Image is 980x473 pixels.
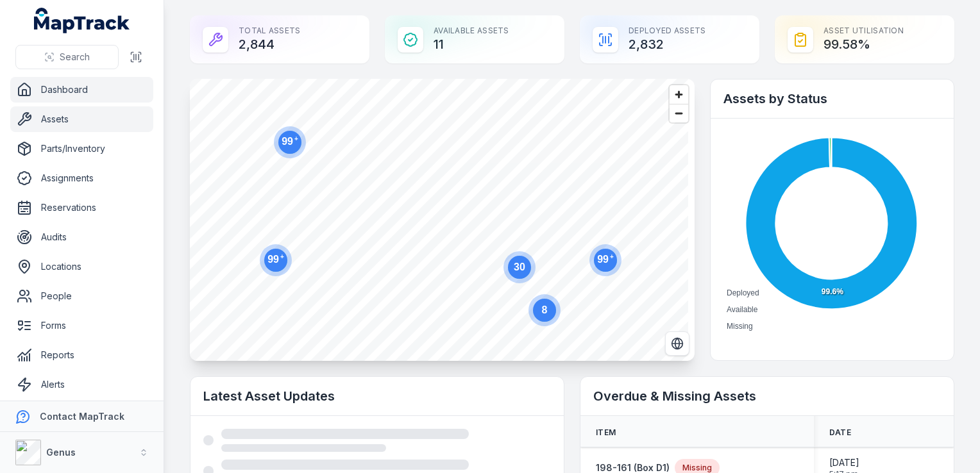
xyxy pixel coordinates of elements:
[727,288,759,297] span: Deployed
[10,77,153,103] a: Dashboard
[15,45,119,69] button: Search
[10,165,153,191] a: Assignments
[280,253,284,260] tspan: +
[10,224,153,250] a: Audits
[190,79,688,361] canvas: Map
[542,304,548,315] text: 8
[597,253,614,265] text: 99
[10,313,153,338] a: Forms
[40,411,124,422] strong: Contact MapTrack
[10,106,153,132] a: Assets
[203,387,551,405] h2: Latest Asset Updates
[294,135,298,142] tspan: +
[596,427,616,438] span: Item
[514,261,525,272] text: 30
[610,253,614,260] tspan: +
[10,195,153,220] a: Reservations
[10,254,153,279] a: Locations
[10,372,153,397] a: Alerts
[34,8,130,33] a: MapTrack
[10,136,153,162] a: Parts/Inventory
[593,387,941,405] h2: Overdue & Missing Assets
[670,104,688,122] button: Zoom out
[727,305,757,314] span: Available
[60,51,90,63] span: Search
[723,90,941,108] h2: Assets by Status
[727,322,753,331] span: Missing
[829,456,859,469] span: [DATE]
[670,85,688,104] button: Zoom in
[10,342,153,368] a: Reports
[10,283,153,309] a: People
[46,447,76,458] strong: Genus
[829,427,851,438] span: Date
[282,135,298,147] text: 99
[267,253,284,265] text: 99
[665,331,689,356] button: Switch to Satellite View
